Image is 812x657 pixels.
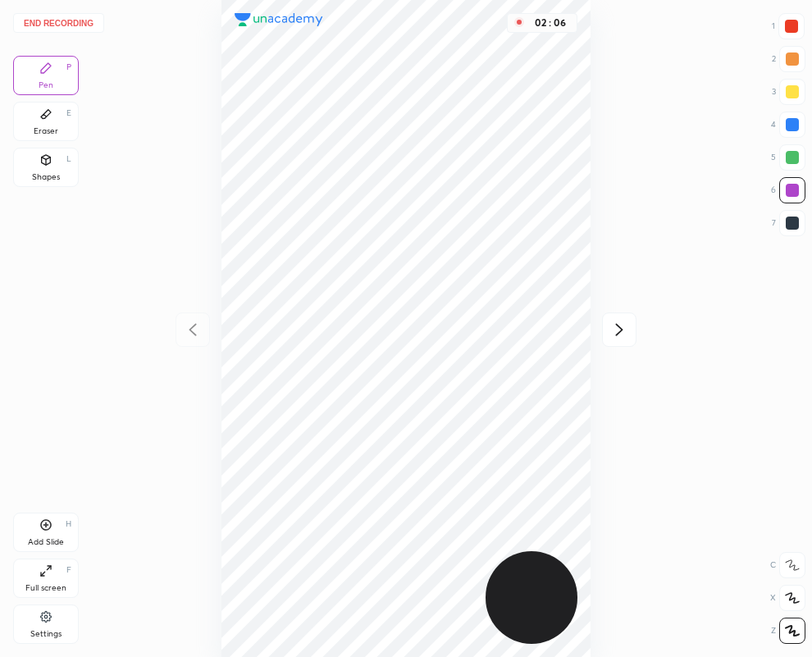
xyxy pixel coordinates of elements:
[66,155,71,163] div: L
[28,538,64,546] div: Add Slide
[771,144,805,171] div: 5
[772,210,805,236] div: 7
[772,79,805,105] div: 3
[66,63,71,71] div: P
[66,109,71,117] div: E
[66,520,71,528] div: H
[772,13,805,39] div: 1
[30,630,62,638] div: Settings
[771,177,805,203] div: 6
[531,17,570,29] div: 02 : 06
[770,585,805,611] div: X
[32,173,60,181] div: Shapes
[13,13,104,33] button: End recording
[771,618,805,644] div: Z
[39,81,53,89] div: Pen
[66,566,71,574] div: F
[770,552,805,578] div: C
[34,127,58,135] div: Eraser
[235,13,323,26] img: logo.38c385cc.svg
[772,46,805,72] div: 2
[771,112,805,138] div: 4
[25,584,66,592] div: Full screen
